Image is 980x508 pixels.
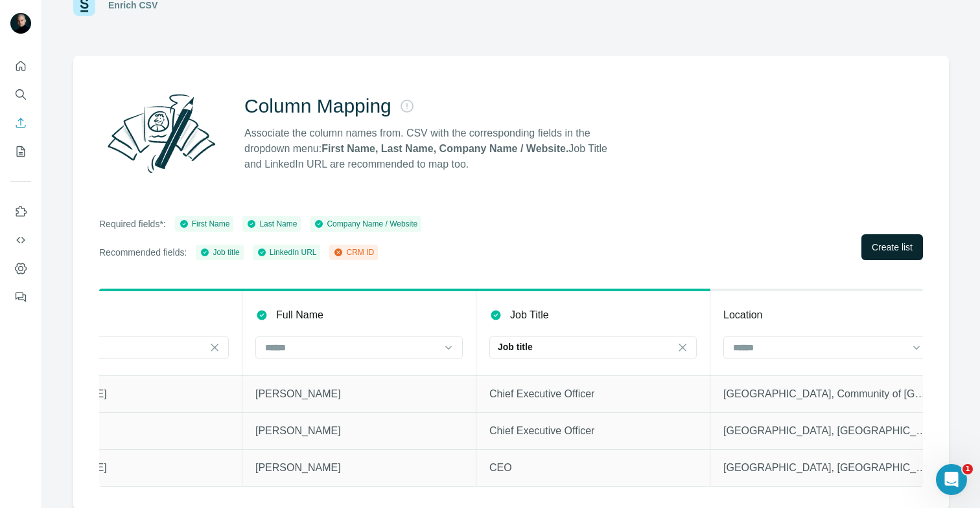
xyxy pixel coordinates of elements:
p: [PERSON_NAME] [255,423,463,439]
img: Avatar [10,13,31,34]
p: [GEOGRAPHIC_DATA], [GEOGRAPHIC_DATA] [723,423,931,439]
div: Job title [200,247,239,258]
p: Associate the column names from. CSV with the corresponding fields in the dropdown menu: Job Titl... [244,126,619,172]
h2: Column Mapping [244,94,391,118]
p: CEO [489,460,697,476]
p: [PERSON_NAME] [21,386,229,402]
div: First Name [179,218,230,230]
div: Last Name [246,218,297,230]
button: Search [10,83,31,106]
p: [PERSON_NAME] [255,460,463,476]
p: [GEOGRAPHIC_DATA], [GEOGRAPHIC_DATA], [GEOGRAPHIC_DATA] [723,460,931,476]
button: Quick start [10,54,31,78]
p: [GEOGRAPHIC_DATA], Community of [GEOGRAPHIC_DATA], [GEOGRAPHIC_DATA] [723,386,931,402]
div: Company Name / Website [314,218,417,230]
button: Create list [861,234,923,260]
p: Job title [498,340,533,353]
button: Dashboard [10,257,31,280]
p: Job Title [510,307,549,323]
p: Madridejos [21,423,229,439]
p: [PERSON_NAME] [21,460,229,476]
p: Chief Executive Officer [489,386,697,402]
button: Use Surfe API [10,228,31,252]
p: Required fields*: [99,217,166,230]
div: CRM ID [333,247,374,258]
button: Enrich CSV [10,111,31,135]
span: Create list [872,241,913,254]
p: [PERSON_NAME] [255,386,463,402]
p: Full Name [276,307,323,323]
strong: First Name, Last Name, Company Name / Website. [321,143,568,154]
iframe: Intercom live chat [936,464,967,495]
img: Surfe Illustration - Column Mapping [99,87,224,180]
button: My lists [10,140,31,163]
p: Chief Executive Officer [489,423,697,439]
p: Recommended fields: [99,246,187,259]
span: 1 [962,464,973,474]
button: Feedback [10,285,31,309]
div: LinkedIn URL [257,247,317,258]
button: Use Surfe on LinkedIn [10,200,31,223]
p: Location [723,307,763,323]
